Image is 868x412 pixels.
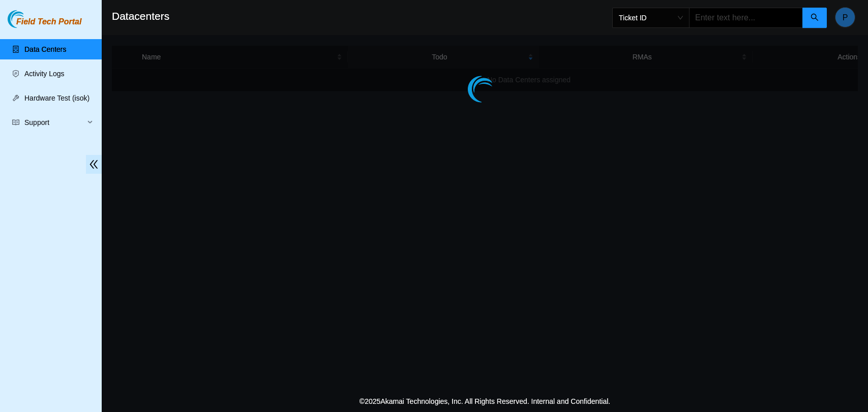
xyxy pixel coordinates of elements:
[811,13,819,23] span: search
[86,155,102,174] span: double-left
[24,45,66,53] a: Data Centers
[689,8,803,28] input: Enter text here...
[835,7,855,27] button: P
[102,391,868,412] footer: © 2025 Akamai Technologies, Inc. All Rights Reserved. Internal and Confidential.
[8,10,51,28] img: Akamai Technologies
[16,17,81,27] span: Field Tech Portal
[24,94,89,102] a: Hardware Test (isok)
[843,11,848,24] span: P
[24,70,65,78] a: Activity Logs
[802,8,827,28] button: search
[24,112,84,133] span: Support
[619,10,683,25] span: Ticket ID
[12,119,19,126] span: read
[8,18,81,31] a: Akamai TechnologiesField Tech Portal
